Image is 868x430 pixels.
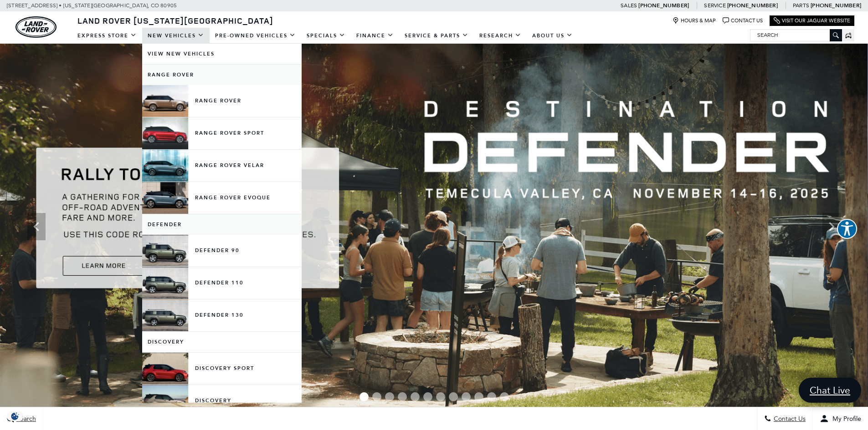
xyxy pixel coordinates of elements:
[474,28,527,44] a: Research
[750,30,842,40] input: Search
[799,378,861,403] a: Chat Live
[723,17,763,24] a: Contact Us
[398,392,407,401] span: Go to slide 4
[210,28,301,44] a: Pre-Owned Vehicles
[15,16,56,38] img: Land Rover
[837,219,857,241] aside: Accessibility Help Desk
[15,16,56,38] a: land-rover
[301,28,351,44] a: Specials
[474,392,483,401] span: Go to slide 10
[77,15,273,26] span: Land Rover [US_STATE][GEOGRAPHIC_DATA]
[436,392,445,401] span: Go to slide 7
[399,28,474,44] a: Service & Parts
[142,385,302,417] a: Discovery
[411,392,420,401] span: Go to slide 5
[142,150,302,182] a: Range Rover Velar
[423,392,432,401] span: Go to slide 6
[621,2,637,9] span: Sales
[142,214,302,235] a: Defender
[793,2,809,9] span: Parts
[829,415,861,423] span: My Profile
[27,213,46,240] div: Previous
[527,28,578,44] a: About Us
[704,2,725,9] span: Service
[72,28,142,44] a: EXPRESS STORE
[638,2,689,9] a: [PHONE_NUMBER]
[822,213,841,240] div: Next
[142,182,302,214] a: Range Rover Evoque
[727,2,778,9] a: [PHONE_NUMBER]
[142,267,302,299] a: Defender 110
[142,299,302,331] a: Defender 130
[837,219,857,239] button: Explore your accessibility options
[142,28,210,44] a: New Vehicles
[142,235,302,267] a: Defender 90
[385,392,394,401] span: Go to slide 3
[449,392,458,401] span: Go to slide 8
[5,411,26,421] section: Click to Open Cookie Consent Modal
[372,392,381,401] span: Go to slide 2
[142,332,302,352] a: Discovery
[462,392,471,401] span: Go to slide 9
[351,28,399,44] a: Finance
[142,65,302,85] a: Range Rover
[7,2,177,9] a: [STREET_ADDRESS] • [US_STATE][GEOGRAPHIC_DATA], CO 80905
[142,44,302,64] a: View New Vehicles
[805,384,855,396] span: Chat Live
[5,411,26,421] img: Opt-Out Icon
[142,117,302,149] a: Range Rover Sport
[72,28,578,44] nav: Main Navigation
[142,353,302,384] a: Discovery Sport
[673,17,716,24] a: Hours & Map
[811,2,861,9] a: [PHONE_NUMBER]
[72,15,279,26] a: Land Rover [US_STATE][GEOGRAPHIC_DATA]
[774,17,850,24] a: Visit Our Jaguar Website
[771,415,806,423] span: Contact Us
[500,392,509,401] span: Go to slide 12
[142,85,302,117] a: Range Rover
[360,392,369,401] span: Go to slide 1
[813,407,868,430] button: Open user profile menu
[487,392,496,401] span: Go to slide 11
